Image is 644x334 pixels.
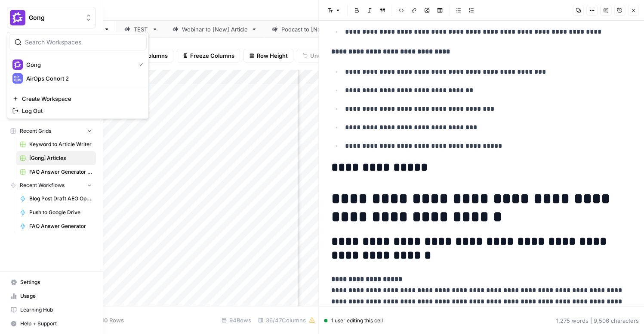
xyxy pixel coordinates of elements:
[29,13,81,22] span: Gong
[265,21,364,38] a: Podcast to [New] Article
[20,127,51,135] span: Recent Grids
[20,320,92,328] span: Help + Support
[9,105,147,117] a: Log Out
[9,93,147,105] a: Create Workspace
[310,51,325,60] span: Undo
[29,140,92,148] span: Keyword to Article Writer
[177,49,240,62] button: Freeze Columns
[556,316,639,325] div: 1,275 words | 9,506 characters
[16,151,96,165] a: [Gong] Articles
[10,10,25,25] img: Gong Logo
[22,106,140,115] span: Log Out
[324,317,383,325] div: 1 user editing this cell
[7,317,96,331] button: Help + Support
[89,316,124,325] span: Add 10 Rows
[7,179,96,192] button: Recent Workflows
[16,165,96,179] a: FAQ Answer Generator Grid
[16,137,96,151] a: Keyword to Article Writer
[255,313,319,327] div: 36/47 Columns
[182,25,248,34] div: Webinar to [New] Article
[20,181,65,189] span: Recent Workflows
[26,74,140,83] span: AirOps Cohort 2
[165,21,265,38] a: Webinar to [New] Article
[134,25,148,34] div: TEST
[117,21,165,38] a: TEST
[16,192,96,206] a: Blog Post Draft AEO Optimizer
[29,222,92,230] span: FAQ Answer Generator
[7,32,149,119] div: Workspace: Gong
[25,38,141,47] input: Search Workspaces
[29,168,92,176] span: FAQ Answer Generator Grid
[20,278,92,286] span: Settings
[12,59,23,70] img: Gong Logo
[20,292,92,300] span: Usage
[26,60,132,69] span: Gong
[7,7,96,28] button: Workspace: Gong
[7,275,96,289] a: Settings
[16,219,96,233] a: FAQ Answer Generator
[7,289,96,303] a: Usage
[136,51,168,60] span: 47 Columns
[281,25,347,34] div: Podcast to [New] Article
[7,125,96,137] button: Recent Grids
[29,154,92,162] span: [Gong] Articles
[243,49,293,62] button: Row Height
[16,206,96,219] a: Push to Google Drive
[12,73,23,84] img: AirOps Cohort 2 Logo
[218,313,255,327] div: 94 Rows
[29,209,92,216] span: Push to Google Drive
[29,195,92,203] span: Blog Post Draft AEO Optimizer
[257,51,288,60] span: Row Height
[22,94,140,103] span: Create Workspace
[190,51,234,60] span: Freeze Columns
[20,306,92,314] span: Learning Hub
[297,49,330,62] button: Undo
[7,303,96,317] a: Learning Hub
